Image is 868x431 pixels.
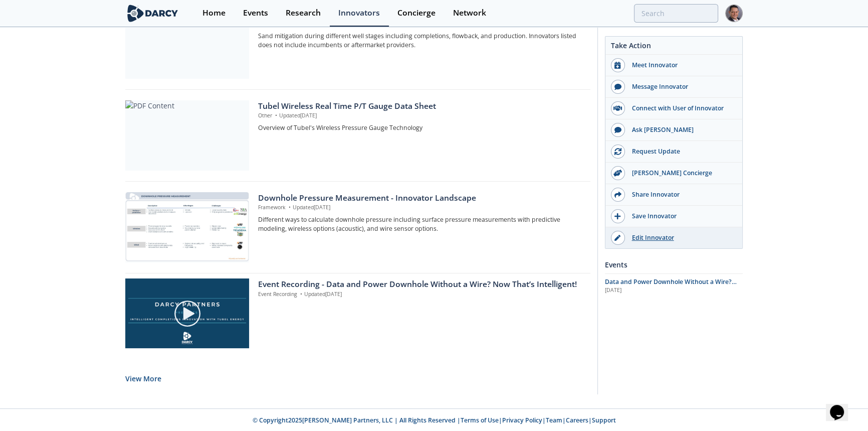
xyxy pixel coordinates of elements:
[125,278,590,349] a: Video Content Event Recording - Data and Power Downhole Without a Wire? Now That’s Intelligent! E...
[625,190,737,199] div: Share Innovator
[725,5,743,22] img: Profile
[625,82,737,91] div: Message Innovator
[286,9,321,17] div: Research
[125,278,249,348] img: Video Content
[338,9,380,17] div: Innovators
[258,278,583,291] div: Event Recording - Data and Power Downhole Without a Wire? Now That’s Intelligent!
[125,5,180,22] img: logo-wide.svg
[258,215,583,234] p: Different ways to calculate downhole pressure including surface pressure measurements with predic...
[634,4,718,23] input: Advanced Search
[461,416,499,424] a: Terms of Use
[605,277,743,295] a: Data and Power Downhole Without a Wire? Now That’s Intelligent! [DATE]
[63,416,805,425] p: © Copyright 2025 [PERSON_NAME] Partners, LLC | All Rights Reserved | | | | |
[258,291,583,299] p: Event Recording Updated [DATE]
[258,204,583,212] p: Framework Updated [DATE]
[258,100,583,112] div: Tubel Wireless Real Time P/T Gauge Data Sheet
[546,416,562,424] a: Team
[605,286,743,295] div: [DATE]
[605,206,742,227] button: Save Innovator
[125,366,161,391] button: load more
[625,147,737,156] div: Request Update
[826,391,858,421] iframe: chat widget
[605,227,742,248] a: Edit Innovator
[625,125,737,134] div: Ask [PERSON_NAME]
[502,416,542,424] a: Privacy Policy
[605,277,737,295] span: Data and Power Downhole Without a Wire? Now That’s Intelligent!
[125,192,590,262] a: Downhole Pressure Measurement - Innovator Landscape preview Downhole Pressure Measurement - Innov...
[274,112,279,119] span: •
[453,9,486,17] div: Network
[287,204,293,211] span: •
[605,40,742,55] div: Take Action
[202,9,226,17] div: Home
[625,233,737,242] div: Edit Innovator
[625,61,737,70] div: Meet Innovator
[625,169,737,178] div: [PERSON_NAME] Concierge
[566,416,588,424] a: Careers
[605,256,743,273] div: Events
[258,112,583,120] p: Other Updated [DATE]
[125,100,590,171] a: PDF Content Tubel Wireless Real Time P/T Gauge Data Sheet Other •Updated[DATE] Overview of Tubel'...
[625,104,737,113] div: Connect with User of Innovator
[625,212,737,221] div: Save Innovator
[258,192,583,204] div: Downhole Pressure Measurement - Innovator Landscape
[173,300,201,328] img: play-chapters-gray.svg
[299,291,304,298] span: •
[258,123,583,132] p: Overview of Tubel's Wireless Pressure Gauge Technology
[397,9,436,17] div: Concierge
[592,416,616,424] a: Support
[125,9,590,79] a: PDF Content Sand Management & Control - Technology Landscape Framework •Updated[DATE] Sand mitiga...
[243,9,268,17] div: Events
[258,32,583,50] p: Sand mitigation during different well stages including completions, flowback, and production. Inn...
